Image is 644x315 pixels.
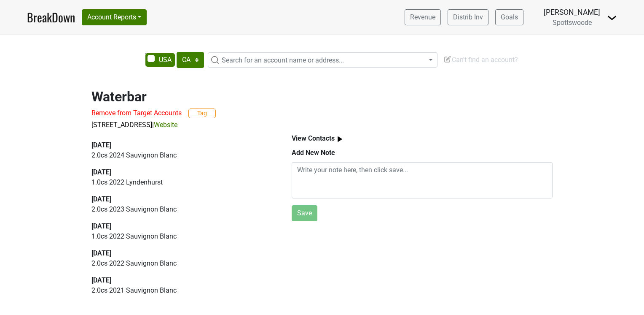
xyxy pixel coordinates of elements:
h2: Waterbar [91,89,553,105]
p: 2.0 cs 2021 Sauvignon Blanc [91,285,272,296]
button: Account Reports [82,9,147,25]
a: Goals [495,9,523,25]
b: Add New Note [292,149,335,157]
div: [DATE] [91,140,272,150]
p: | [91,120,553,130]
p: 2.0 cs 2022 Sauvignon Blanc [91,258,272,269]
a: [STREET_ADDRESS] [91,121,152,129]
div: [PERSON_NAME] [544,7,600,18]
span: Search for an account name or address... [222,56,344,64]
div: [DATE] [91,167,272,177]
img: Edit [443,55,452,63]
div: [DATE] [91,275,272,285]
span: Spottswoode [553,19,592,27]
button: Save [292,205,317,221]
a: Website [154,121,177,129]
p: 2.0 cs 2024 Sauvignon Blanc [91,150,272,160]
div: [DATE] [91,221,272,231]
img: Dropdown Menu [607,13,617,23]
a: Distrib Inv [448,9,488,25]
button: Tag [188,109,216,118]
div: [DATE] [91,248,272,258]
b: View Contacts [292,134,335,142]
p: 2.0 cs 2023 Sauvignon Blanc [91,204,272,215]
span: Can't find an account? [443,56,518,64]
span: Remove from Target Accounts [91,109,182,117]
a: BreakDown [27,8,75,26]
p: 1.0 cs 2022 Sauvignon Blanc [91,231,272,242]
a: Revenue [405,9,441,25]
div: [DATE] [91,194,272,204]
p: 1.0 cs 2022 Lyndenhurst [91,177,272,187]
img: arrow_right.svg [335,134,345,144]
